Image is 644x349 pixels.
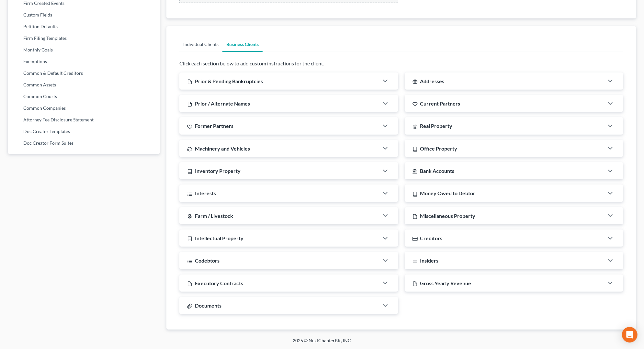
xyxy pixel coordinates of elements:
[195,78,263,84] span: Prior & Pending Bankruptcies
[420,257,439,264] span: Insiders
[8,79,160,91] a: Common Assets
[8,67,160,79] a: Common & Default Creditors
[420,78,445,84] span: Addresses
[195,123,233,129] span: Former Partners
[195,190,216,196] span: Interests
[8,114,160,126] a: Attorney Fee Disclosure Statement
[420,123,453,129] span: Real Property
[8,32,160,44] a: Firm Filing Templates
[8,137,160,149] a: Doc Creator Form Suites
[195,235,243,241] span: Intellectual Property
[420,190,476,196] span: Money Owed to Debtor
[222,37,263,52] a: Business Clients
[420,145,458,152] span: Office Property
[179,60,623,67] p: Click each section below to add custom instructions for the client.
[8,44,160,56] a: Monthly Goals
[179,37,222,52] a: Individual Clients
[8,9,160,21] a: Custom Fields
[195,168,241,174] span: Inventory Property
[8,91,160,102] a: Common Courts
[622,327,638,343] div: Open Intercom Messenger
[187,214,192,219] i: local_florist
[195,257,220,264] span: Codebtors
[195,302,221,309] span: Documents
[8,102,160,114] a: Common Companies
[195,280,243,286] span: Executory Contracts
[412,169,418,174] i: account_balance
[8,56,160,67] a: Exemptions
[420,168,455,174] span: Bank Accounts
[195,213,233,219] span: Farm / Livestock
[420,213,476,219] span: Miscellaneous Property
[8,126,160,137] a: Doc Creator Templates
[8,21,160,32] a: Petition Defaults
[195,145,250,152] span: Machinery and Vehicles
[138,337,507,349] div: 2025 © NextChapterBK, INC
[195,100,250,107] span: Prior / Alternate Names
[420,100,460,107] span: Current Partners
[420,280,471,286] span: Gross Yearly Revenue
[420,235,443,241] span: Creditors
